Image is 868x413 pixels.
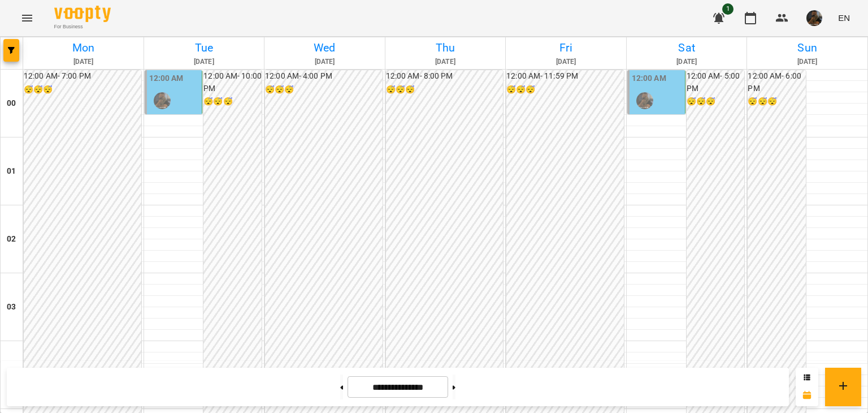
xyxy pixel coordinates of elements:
h6: [DATE] [628,57,745,67]
h6: 12:00 AM - 8:00 PM [386,70,504,83]
h6: 12:00 AM - 4:00 PM [265,70,383,83]
h6: 12:00 AM - 5:00 PM [687,70,745,94]
h6: Sat [628,39,745,57]
button: EN [834,7,854,28]
h6: Thu [387,39,504,57]
h6: 03 [7,301,16,313]
label: 12:00 AM [149,72,184,85]
button: Menu [14,5,41,32]
h6: Sun [749,39,866,57]
h6: Fri [507,39,624,57]
h6: 😴😴😴 [24,84,141,96]
h6: 😴😴😴 [203,96,262,108]
h6: 12:00 AM - 10:00 PM [203,70,262,94]
h6: [DATE] [146,57,263,67]
h6: 😴😴😴 [265,84,383,96]
h6: 00 [7,97,16,110]
img: Сорока Ростислав [154,92,171,109]
h6: Wed [266,39,383,57]
h6: [DATE] [25,57,142,67]
h6: 😴😴😴 [506,84,624,96]
h6: Mon [25,39,142,57]
h6: 😴😴😴 [386,84,504,96]
span: EN [838,12,850,24]
img: 38836d50468c905d322a6b1b27ef4d16.jpg [806,10,822,26]
h6: 😴😴😴 [748,96,806,108]
h6: 12:00 AM - 6:00 PM [748,70,806,94]
span: [PERSON_NAME] [149,114,196,135]
h6: 😴😴😴 [687,96,745,108]
h6: [DATE] [266,57,383,67]
label: 12:00 AM [632,72,666,85]
h6: 12:00 AM - 11:59 PM [506,70,624,83]
h6: [DATE] [507,57,624,67]
h6: 01 [7,165,16,178]
h6: [DATE] [387,57,504,67]
img: Сорока Ростислав [636,92,653,109]
span: [PERSON_NAME] [632,114,679,135]
img: Voopty Logo [54,6,111,22]
h6: [DATE] [749,57,866,67]
h6: 02 [7,233,16,246]
h6: Tue [146,39,263,57]
span: 1 [722,3,734,15]
span: For Business [54,23,111,31]
h6: 12:00 AM - 7:00 PM [24,70,141,83]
